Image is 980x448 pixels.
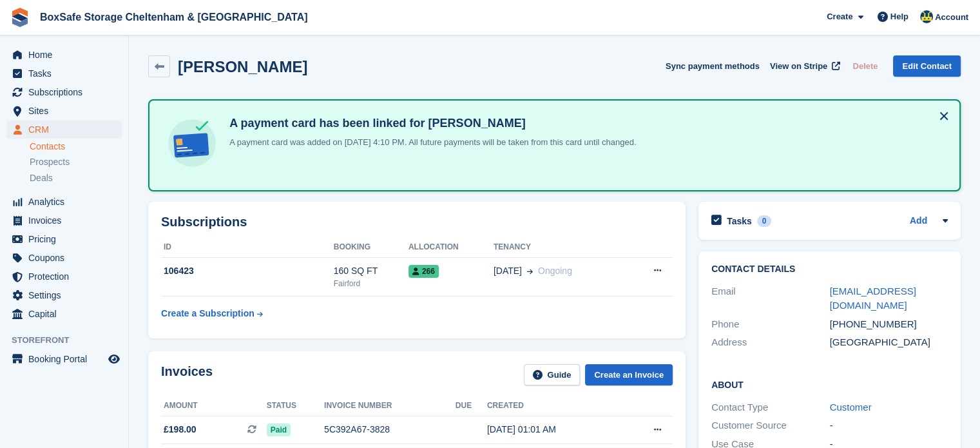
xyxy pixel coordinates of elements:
img: Kim Virabi [920,10,933,23]
div: Phone [711,317,830,332]
h2: About [711,378,948,391]
a: Contacts [30,141,122,153]
span: Pricing [28,230,106,248]
a: menu [6,46,122,64]
th: Amount [161,396,267,416]
a: Edit Contact [893,55,961,77]
span: Tasks [28,64,106,83]
button: Sync payment methods [666,55,760,77]
span: Sites [28,102,106,120]
span: Storefront [12,334,128,347]
span: View on Stripe [770,60,827,73]
span: Settings [28,286,106,304]
span: Invoices [28,211,106,229]
a: Deals [30,171,122,185]
h2: Contact Details [711,264,948,275]
a: menu [6,305,122,323]
span: Prospects [30,156,70,168]
h2: Invoices [161,364,213,385]
a: [EMAIL_ADDRESS][DOMAIN_NAME] [830,286,916,311]
div: 0 [757,215,772,227]
div: [GEOGRAPHIC_DATA] [830,335,948,350]
a: View on Stripe [765,55,843,77]
div: Create a Subscription [161,307,255,320]
a: menu [6,286,122,304]
a: menu [6,268,122,286]
a: Preview store [106,351,122,367]
th: Tenancy [494,237,627,258]
div: [DATE] 01:01 AM [487,423,620,436]
span: Help [890,10,908,23]
a: menu [6,230,122,248]
span: [DATE] [494,264,522,278]
span: Capital [28,305,106,323]
a: BoxSafe Storage Cheltenham & [GEOGRAPHIC_DATA] [35,6,312,28]
th: Status [267,396,324,416]
h2: Tasks [727,215,752,227]
span: Account [935,11,968,24]
a: menu [6,193,122,211]
span: Coupons [28,249,106,267]
span: Deals [30,172,53,184]
a: menu [6,249,122,267]
span: Analytics [28,193,106,211]
a: Guide [524,364,581,385]
th: Created [487,396,620,416]
th: Booking [334,237,408,258]
th: ID [161,237,334,258]
span: Home [28,46,106,64]
a: menu [6,350,122,368]
span: Subscriptions [28,83,106,101]
div: Contact Type [711,400,830,415]
h2: [PERSON_NAME] [178,58,307,75]
p: A payment card was added on [DATE] 4:10 PM. All future payments will be taken from this card unti... [224,136,636,149]
th: Allocation [408,237,494,258]
span: Paid [267,424,291,436]
a: menu [6,64,122,83]
a: menu [6,121,122,139]
div: Email [711,284,830,313]
a: Customer [830,402,872,413]
a: menu [6,102,122,120]
img: stora-icon-8386f47178a22dfd0bd8f6a31ec36ba5ce8667c1dd55bd0f319d3a0aa187defe.svg [10,8,30,27]
div: 5C392A67-3828 [324,423,456,436]
span: Booking Portal [28,350,106,368]
button: Delete [847,55,883,77]
div: Fairford [334,278,408,289]
div: Customer Source [711,418,830,433]
span: 266 [408,265,439,278]
img: card-linked-ebf98d0992dc2aeb22e95c0e3c79077019eb2392cfd83c6a337811c24bc77127.svg [165,116,219,170]
span: £198.00 [164,423,197,436]
a: Create an Invoice [585,364,673,385]
a: Prospects [30,155,122,169]
a: menu [6,83,122,101]
span: Ongoing [538,266,572,276]
span: Protection [28,268,106,286]
h2: Subscriptions [161,215,673,229]
div: [PHONE_NUMBER] [830,317,948,332]
span: CRM [28,121,106,139]
div: - [830,418,948,433]
div: 160 SQ FT [334,264,408,278]
a: menu [6,211,122,229]
th: Due [456,396,487,416]
div: Address [711,335,830,350]
a: Create a Subscription [161,302,263,326]
span: Create [827,10,852,23]
div: 106423 [161,264,334,278]
th: Invoice number [324,396,456,416]
a: Add [910,214,927,229]
h4: A payment card has been linked for [PERSON_NAME] [224,116,636,131]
